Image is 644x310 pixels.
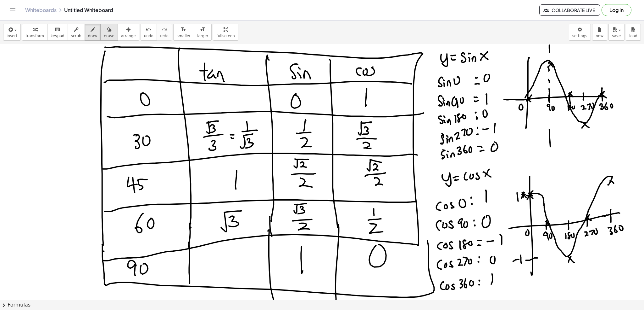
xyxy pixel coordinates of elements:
[88,34,97,38] span: draw
[8,5,18,15] button: Toggle navigation
[68,24,85,41] button: scrub
[22,24,47,41] button: transform
[180,26,186,33] i: format_size
[100,24,118,41] button: erase
[85,24,101,41] button: draw
[3,24,21,41] button: insert
[7,34,17,38] span: insert
[596,34,603,38] span: new
[626,24,641,41] button: load
[25,34,44,38] span: transform
[177,34,191,38] span: smaller
[173,24,194,41] button: format_sizesmaller
[197,34,208,38] span: larger
[157,24,172,41] button: redoredo
[200,26,206,33] i: format_size
[25,7,57,13] a: Whiteboards
[572,34,587,38] span: settings
[144,34,153,38] span: undo
[146,26,152,33] i: undo
[51,34,64,38] span: keypad
[592,24,607,41] button: new
[54,26,60,33] i: keyboard
[612,34,621,38] span: save
[602,4,631,16] button: Log in
[216,34,235,38] span: fullscreen
[545,7,595,13] span: Collaborate Live
[118,24,139,41] button: arrange
[569,24,591,41] button: settings
[121,34,136,38] span: arrange
[539,4,600,16] button: Collaborate Live
[629,34,637,38] span: load
[213,24,238,41] button: fullscreen
[161,26,167,33] i: redo
[160,34,169,38] span: redo
[194,24,212,41] button: format_sizelarger
[47,24,68,41] button: keyboardkeypad
[608,24,625,41] button: save
[141,24,157,41] button: undoundo
[104,34,114,38] span: erase
[71,34,81,38] span: scrub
